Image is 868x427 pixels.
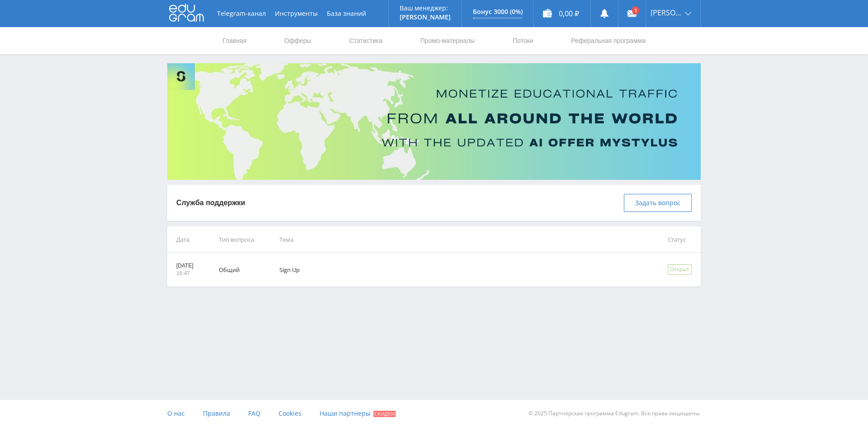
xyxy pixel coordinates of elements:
[248,400,260,427] a: FAQ
[167,409,185,418] span: О нас
[439,400,701,427] div: © 2025 Партнёрская программа Edugram. Все права защищены.
[283,27,312,54] a: Офферы
[203,400,230,427] a: Правила
[267,253,655,286] td: Sign Up
[348,27,383,54] a: Статистика
[278,400,302,427] a: Cookies
[167,400,185,427] a: О нас
[400,5,451,12] p: Ваш менеджер:
[624,194,692,212] button: Задать вопрос
[635,199,680,206] span: Задать вопрос
[176,270,193,277] p: 16:47
[512,27,534,54] a: Потоки
[473,8,523,15] p: Бонус 3000 (0%)
[320,409,371,418] span: Наши партнеры
[176,262,193,270] p: [DATE]
[570,27,646,54] a: Реферальная программа
[651,9,682,16] span: [PERSON_NAME]
[248,409,260,418] span: FAQ
[206,253,267,286] td: Общий
[176,198,245,208] p: Служба поддержки
[320,400,396,427] a: Наши партнеры Скидки
[655,226,701,253] td: Статус
[167,226,206,253] td: Дата
[267,226,655,253] td: Тема
[278,409,302,418] span: Cookies
[420,27,476,54] a: Промо-материалы
[206,226,267,253] td: Тип вопроса
[222,27,247,54] a: Главная
[373,411,396,417] span: Скидки
[167,63,701,180] img: Banner
[203,409,230,418] span: Правила
[400,14,451,21] p: [PERSON_NAME]
[668,264,692,275] div: Открыт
